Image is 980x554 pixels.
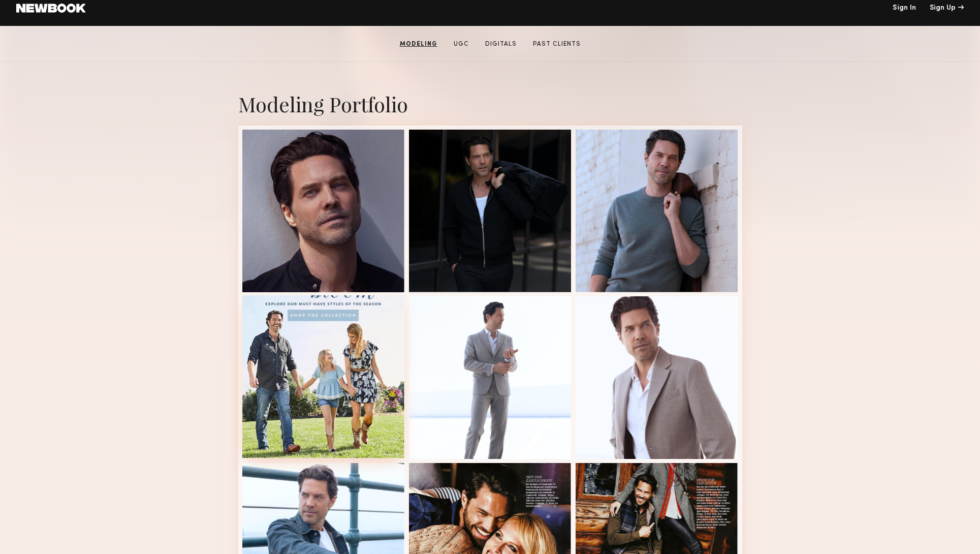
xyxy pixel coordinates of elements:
a: UGC [450,40,473,49]
a: Digitals [481,40,521,49]
div: Sign Up [930,5,964,12]
div: Modeling Portfolio [238,90,742,117]
a: Sign In [893,5,916,12]
a: Modeling [396,40,441,49]
a: Past Clients [529,40,585,49]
